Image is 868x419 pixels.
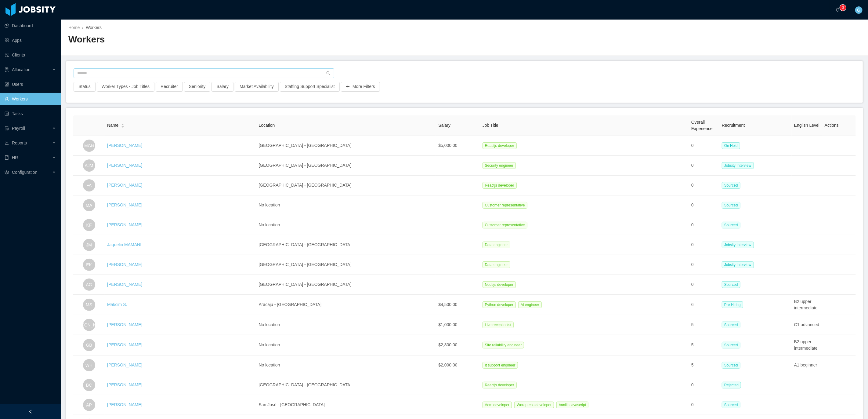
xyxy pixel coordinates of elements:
a: Jaquelin MAMANI [107,242,141,247]
span: $1,000.00 [438,322,457,327]
span: EK [86,259,92,271]
span: $4,500.00 [438,302,457,307]
td: A1 beginner [792,355,822,375]
span: Reactjs developer [483,382,517,388]
span: HR [12,155,18,160]
button: Market Availability [235,82,279,92]
td: 0 [689,255,719,275]
a: Home [68,25,80,30]
a: Sourced [722,322,743,327]
span: MS [86,299,92,311]
td: No location [256,315,436,335]
td: [GEOGRAPHIC_DATA] - [GEOGRAPHIC_DATA] [256,176,436,195]
span: Reports [12,140,27,145]
sup: 0 [840,5,846,11]
span: KF [86,219,92,231]
td: 5 [689,315,719,335]
td: No location [256,355,436,375]
span: AP [86,399,92,411]
a: icon: userWorkers [5,93,56,105]
a: [PERSON_NAME] [107,342,142,347]
td: No location [256,335,436,355]
td: [GEOGRAPHIC_DATA] - [GEOGRAPHIC_DATA] [256,255,436,275]
a: Jobsity Interview [722,242,756,247]
button: Seniority [184,82,210,92]
button: Salary [212,82,233,92]
span: Sourced [722,322,740,328]
i: icon: setting [5,170,9,174]
span: Sourced [722,342,740,348]
span: Jobsity Interview [722,242,754,248]
span: Configuration [12,170,37,175]
td: 0 [689,235,719,255]
span: Reactjs developer [483,142,517,149]
span: Wordpress developer [514,402,554,408]
span: FA [86,179,92,191]
td: 6 [689,295,719,315]
a: [PERSON_NAME] [107,282,142,287]
span: Sourced [722,281,740,288]
span: $2,000.00 [438,363,457,367]
button: icon: plusMore Filters [341,82,380,92]
td: C1 advanced [792,315,822,335]
td: 0 [689,215,719,235]
a: Sourced [722,183,743,188]
td: [GEOGRAPHIC_DATA] - [GEOGRAPHIC_DATA] [256,375,436,395]
span: Aem developer [483,402,512,408]
a: Makcim S. [107,302,127,307]
i: icon: solution [5,67,9,72]
span: Live receptionist [483,322,514,328]
a: icon: appstoreApps [5,34,56,46]
span: Job Title [483,123,498,128]
span: AG [86,279,92,291]
span: MA [86,199,92,211]
span: Salary [438,123,450,128]
a: Rejected [722,382,743,387]
td: 0 [689,136,719,156]
span: Reactjs developer [483,182,517,189]
span: Data engineer [483,261,510,268]
span: Sourced [722,202,740,209]
a: [PERSON_NAME] [107,143,142,148]
span: MGN [84,140,94,151]
a: icon: robotUsers [5,78,56,90]
i: icon: bell [836,8,840,12]
span: GB [86,339,92,351]
a: Pre-Hiring [722,302,746,307]
a: [PERSON_NAME] [107,183,142,188]
span: Sourced [722,222,740,228]
td: Aracaju - [GEOGRAPHIC_DATA] [256,295,436,315]
td: 0 [689,275,719,295]
span: Sourced [722,402,740,408]
td: San José - [GEOGRAPHIC_DATA] [256,395,436,415]
span: [PERSON_NAME] [71,319,107,331]
span: Name [107,122,118,129]
a: [PERSON_NAME] [107,322,142,327]
span: Pre-Hiring [722,301,743,308]
td: [GEOGRAPHIC_DATA] - [GEOGRAPHIC_DATA] [256,275,436,295]
a: On Hold [722,143,743,148]
span: Python developer [483,301,516,308]
span: Nodejs developer [483,281,516,288]
a: [PERSON_NAME] [107,382,142,387]
a: [PERSON_NAME] [107,163,142,168]
td: 5 [689,355,719,375]
td: 5 [689,335,719,355]
a: Sourced [722,363,743,367]
span: Location [259,123,275,128]
span: $5,000.00 [438,143,457,148]
a: Sourced [722,282,743,287]
a: [PERSON_NAME] [107,202,142,207]
i: icon: file-protect [5,126,9,130]
a: [PERSON_NAME] [107,222,142,227]
span: Customer representative [483,202,527,209]
i: icon: book [5,155,9,160]
a: Sourced [722,202,743,207]
a: icon: pie-chartDashboard [5,20,56,32]
span: On Hold [722,142,740,149]
td: 0 [689,395,719,415]
td: 0 [689,375,719,395]
span: Jobsity Interview [722,162,754,169]
td: [GEOGRAPHIC_DATA] - [GEOGRAPHIC_DATA] [256,156,436,176]
td: [GEOGRAPHIC_DATA] - [GEOGRAPHIC_DATA] [256,235,436,255]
